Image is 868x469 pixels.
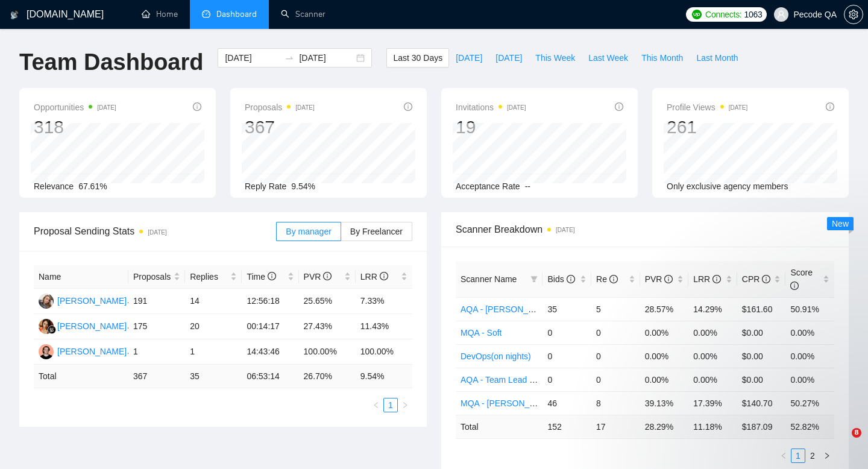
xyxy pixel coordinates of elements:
span: Invitations [456,100,526,115]
td: $0.00 [737,344,786,368]
span: left [373,401,380,409]
td: 100.00% [299,339,356,365]
td: Total [456,415,542,438]
div: 367 [245,116,315,139]
span: -- [525,181,530,191]
span: Acceptance Rate [456,181,520,191]
span: info-circle [193,102,201,111]
button: [DATE] [449,48,489,68]
td: 0 [542,321,591,344]
span: This Month [641,51,683,65]
th: Name [34,265,128,289]
a: 1 [791,449,805,462]
a: AB[PERSON_NAME] [39,346,127,356]
span: info-circle [712,275,721,283]
span: Bids [547,274,574,284]
span: Re [596,274,618,284]
span: info-circle [664,275,673,283]
span: By manager [286,227,331,236]
button: This Week [529,48,582,68]
img: V [39,294,54,309]
li: Next Page [820,449,834,463]
td: 5 [591,297,640,321]
td: 175 [128,314,185,339]
button: This Month [635,48,690,68]
span: PVR [304,272,332,282]
td: $161.60 [737,297,786,321]
div: 318 [34,116,116,139]
td: 46 [542,391,591,415]
div: [PERSON_NAME] [57,345,127,358]
td: $0.00 [737,321,786,344]
button: setting [844,5,863,24]
td: 100.00% [356,339,412,365]
span: info-circle [323,272,332,280]
td: 17 [591,415,640,438]
td: 0.00% [640,344,689,368]
li: 1 [383,398,398,412]
span: This Week [535,51,575,65]
span: Opportunities [34,100,116,115]
span: CPR [742,274,770,284]
span: filter [530,275,538,283]
div: 19 [456,116,526,139]
li: Previous Page [369,398,383,412]
td: 35 [185,365,242,388]
span: Last 30 Days [393,51,442,65]
td: 12:56:18 [242,289,298,314]
span: right [823,452,831,459]
span: Proposals [245,100,315,115]
span: 1063 [744,8,762,21]
span: New [832,219,849,228]
td: 27.43% [299,314,356,339]
span: Scanner Breakdown [456,222,834,237]
td: 367 [128,365,185,388]
img: AB [39,344,54,359]
span: Profile Views [667,100,747,115]
td: 9.54 % [356,365,412,388]
th: Replies [185,265,242,289]
span: Scanner Name [461,274,517,284]
span: LRR [693,274,721,284]
div: 261 [667,116,747,139]
img: upwork-logo.png [692,10,702,19]
td: 0 [542,368,591,391]
button: [DATE] [489,48,529,68]
span: Proposals [133,270,171,283]
td: 14.29% [688,297,737,321]
span: info-circle [380,272,388,280]
span: dashboard [202,10,210,18]
td: 0 [591,344,640,368]
th: Proposals [128,265,185,289]
span: Last Week [588,51,628,65]
span: Proposal Sending Stats [34,224,276,239]
span: Last Month [696,51,738,65]
iframe: Intercom live chat [827,428,856,457]
h1: Team Dashboard [19,48,203,77]
time: [DATE] [729,104,747,111]
div: [PERSON_NAME] [57,294,127,307]
a: DevOps(on nights) [461,351,531,361]
td: 14:43:46 [242,339,298,365]
td: 20 [185,314,242,339]
a: 2 [806,449,819,462]
img: MV [39,319,54,334]
td: 0.00% [688,344,737,368]
span: filter [528,270,540,288]
li: Previous Page [776,449,791,463]
span: Relevance [34,181,74,191]
button: right [820,449,834,463]
td: 28.57% [640,297,689,321]
td: 1 [128,339,185,365]
time: [DATE] [295,104,314,111]
span: Time [247,272,275,282]
span: setting [844,10,863,19]
td: Total [34,365,128,388]
span: info-circle [790,282,799,290]
button: right [398,398,412,412]
span: Dashboard [216,9,257,19]
td: 14 [185,289,242,314]
td: 0 [542,344,591,368]
span: [DATE] [495,51,522,65]
td: 0 [591,368,640,391]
